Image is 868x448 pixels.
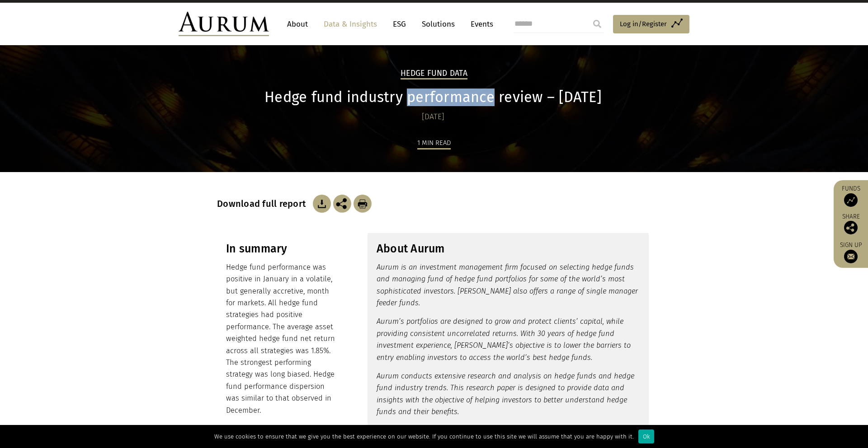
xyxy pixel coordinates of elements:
em: Aurum’s portfolios are designed to grow and protect clients’ capital, while providing consistent ... [377,317,631,361]
a: Log in/Register [613,15,689,34]
img: Download Article [313,195,331,213]
h3: About Aurum [377,242,640,256]
a: Sign up [838,241,863,263]
div: [DATE] [217,111,649,123]
img: Aurum [179,12,269,36]
div: Share [838,214,863,234]
h3: In summary [226,242,339,256]
h2: Hedge Fund Data [401,69,467,79]
span: Log in/Register [620,19,667,29]
div: Ok [638,429,654,443]
img: Download Article [354,195,372,213]
a: About [283,16,312,33]
div: 1 min read [417,137,451,149]
a: Events [466,16,493,33]
a: Data & Insights [319,16,382,33]
em: Aurum conducts extensive research and analysis on hedge funds and hedge fund industry trends. Thi... [377,372,634,416]
img: Sign up to our newsletter [844,250,858,263]
em: Aurum is an investment management firm focused on selecting hedge funds and managing fund of hedg... [377,263,638,307]
img: Access Funds [844,193,858,207]
a: Funds [838,185,863,207]
img: Share this post [333,195,351,213]
h3: Download full report [217,198,311,209]
p: Hedge fund performance was positive in January in a volatile, but generally accretive, month for ... [226,261,339,416]
h1: Hedge fund industry performance review – [DATE] [217,89,649,106]
input: Submit [588,15,606,33]
a: Solutions [417,16,459,33]
a: ESG [388,16,410,33]
img: Share this post [844,221,858,234]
